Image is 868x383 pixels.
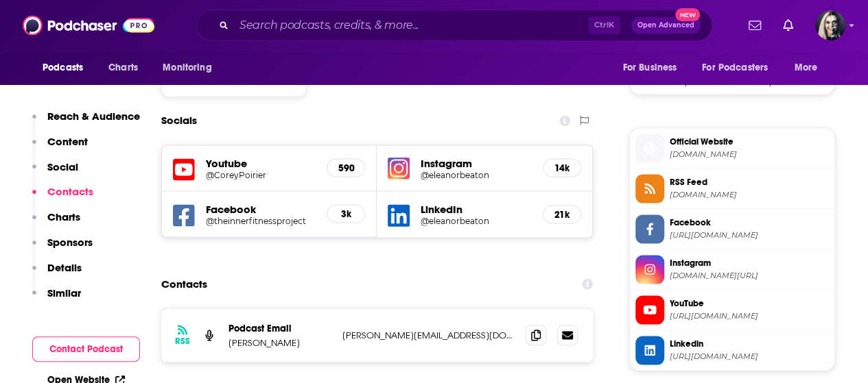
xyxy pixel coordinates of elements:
[206,156,316,169] h5: Youtube
[161,108,197,134] h2: Socials
[32,261,82,286] button: Details
[631,17,701,34] button: Open AdvancedNew
[702,58,768,77] span: For Podcasters
[338,162,353,173] h5: 590
[815,10,845,40] button: Show profile menu
[47,236,93,249] p: Sponsors
[670,256,829,269] span: Instagram
[32,236,93,261] button: Sponsors
[670,189,829,199] span: fiercefeminineleadership.libsyn.com
[670,297,829,309] span: YouTube
[32,286,81,312] button: Similar
[99,55,146,81] a: Charts
[421,202,531,215] h5: LinkedIn
[635,174,829,203] a: RSS Feed[DOMAIN_NAME]
[47,210,80,223] p: Charts
[47,110,140,123] p: Reach & Audience
[47,185,93,198] p: Contacts
[670,149,829,159] span: safimedia.lpages.co
[785,55,835,81] button: open menu
[47,160,78,173] p: Social
[613,55,694,81] button: open menu
[43,58,83,77] span: Podcasts
[637,22,694,29] span: Open Advanced
[47,261,82,274] p: Details
[670,337,829,349] span: Linkedin
[228,336,331,348] p: [PERSON_NAME]
[670,216,829,228] span: Facebook
[161,271,207,297] h2: Contacts
[33,55,101,81] button: open menu
[32,110,140,135] button: Reach & Audience
[670,310,829,321] span: https://www.youtube.com/@CoreyPoirier
[795,58,818,77] span: More
[743,14,766,37] a: Show notifications dropdown
[777,14,799,37] a: Show notifications dropdown
[670,270,829,280] span: instagram.com/eleanorbeaton
[47,135,88,148] p: Content
[108,58,138,77] span: Charts
[196,10,712,41] div: Search podcasts, credits, & more...
[163,58,211,77] span: Monitoring
[815,10,845,40] span: Logged in as candirose777
[47,286,81,299] p: Similar
[32,336,140,362] button: Contact Podcast
[675,8,700,21] span: New
[23,12,154,38] img: Podchaser - Follow, Share and Rate Podcasts
[206,169,316,180] a: @CoreyPoirier
[635,134,829,162] a: Official Website[DOMAIN_NAME]
[635,255,829,284] a: Instagram[DOMAIN_NAME][URL]
[588,16,620,34] span: Ctrl K
[153,55,229,81] button: open menu
[342,329,515,341] p: [PERSON_NAME][EMAIL_ADDRESS][DOMAIN_NAME]
[635,336,829,365] a: Linkedin[URL][DOMAIN_NAME]
[206,215,316,225] a: @theinnerfitnessproject
[206,202,316,215] h5: Facebook
[234,14,588,36] input: Search podcasts, credits, & more...
[32,160,78,186] button: Social
[421,156,531,169] h5: Instagram
[693,55,788,81] button: open menu
[32,135,88,160] button: Content
[421,215,531,225] a: @eleanorbeaton
[388,157,410,179] img: iconImage
[622,58,677,77] span: For Business
[228,322,331,334] p: Podcast Email
[175,335,190,346] h3: RSS
[670,135,829,147] span: Official Website
[32,210,80,236] button: Charts
[554,162,570,173] h5: 14k
[421,169,531,180] a: @eleanorbeaton
[670,175,829,188] span: RSS Feed
[635,214,829,243] a: Facebook[URL][DOMAIN_NAME]
[670,351,829,361] span: https://www.linkedin.com/in/eleanorbeaton
[630,29,834,86] a: Libsyn Deal: Use code: 'podchaser' for rest of Sep + Oct FREE!
[670,230,829,240] span: https://www.facebook.com/theinnerfitnessproject
[338,208,353,219] h5: 3k
[32,185,93,210] button: Contacts
[815,10,845,40] img: User Profile
[554,208,570,220] h5: 21k
[635,295,829,324] a: YouTube[URL][DOMAIN_NAME]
